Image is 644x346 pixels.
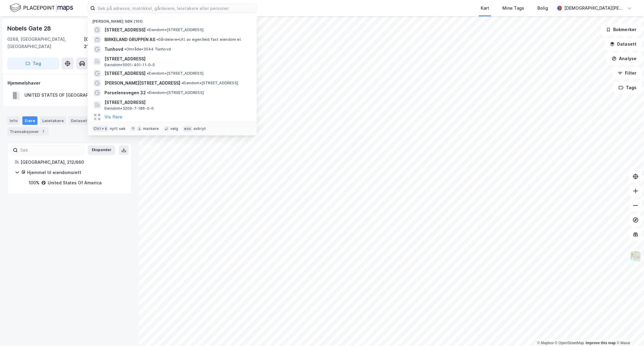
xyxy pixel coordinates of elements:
span: Eiendom • [STREET_ADDRESS] [181,81,238,86]
span: Tunhovd [104,46,123,53]
span: [STREET_ADDRESS] [104,55,249,63]
span: Eiendom • [STREET_ADDRESS] [147,90,204,95]
div: esc [183,126,192,132]
button: Tag [7,57,59,70]
button: Ekspander [88,145,115,155]
div: Info [7,116,20,125]
span: [STREET_ADDRESS] [104,26,146,34]
button: Vis flere [104,113,122,121]
span: Eiendom • 5001-401-11-0-0 [104,63,155,67]
span: Eiendom • [STREET_ADDRESS] [147,71,203,76]
iframe: Chat Widget [614,317,644,346]
span: Eiendom • [STREET_ADDRESS] [147,27,203,32]
span: [STREET_ADDRESS] [104,99,249,106]
div: Nobels Gate 28 [7,24,52,33]
a: Improve this map [586,341,616,345]
span: • [124,47,126,51]
span: • [147,27,149,32]
div: nytt søk [110,126,126,131]
div: avbryt [194,126,206,131]
div: UNITED STATES OF [GEOGRAPHIC_DATA] [24,92,110,99]
div: [DEMOGRAPHIC_DATA][PERSON_NAME] [564,5,625,12]
span: [STREET_ADDRESS] [104,70,146,77]
div: Eiere [22,116,37,125]
div: Kontrollprogram for chat [614,317,644,346]
button: Analyse [607,53,642,65]
div: velg [170,126,178,131]
div: [GEOGRAPHIC_DATA], 212/660 [84,36,132,50]
div: 0268, [GEOGRAPHIC_DATA], [GEOGRAPHIC_DATA] [7,36,84,50]
span: BIRKELAND GRUPPEN AS [104,36,155,43]
input: Søk [18,146,84,155]
a: OpenStreetMap [555,341,584,345]
div: Transaksjoner [7,127,49,136]
div: 100% [29,179,40,186]
div: Datasett [69,116,91,125]
span: Gårdeiere • Utl. av egen/leid fast eiendom el. [156,37,242,42]
div: United States Of America [48,179,101,186]
span: • [181,81,183,85]
button: Datasett [605,38,642,50]
div: Bolig [537,5,548,12]
div: [GEOGRAPHIC_DATA], 212/660 [21,159,124,166]
div: markere [143,126,159,131]
button: Filter [613,67,642,79]
div: Hjemmel til eiendomsrett [27,169,124,176]
div: [PERSON_NAME] søk (101) [88,14,257,25]
img: logo.f888ab2527a4732fd821a326f86c7f29.svg [10,3,73,13]
span: • [147,71,149,76]
div: 1 [40,128,46,134]
button: Bokmerker [601,24,642,36]
span: Porselensvegen 32 [104,89,146,96]
span: [PERSON_NAME][STREET_ADDRESS] [104,79,180,87]
img: Z [630,251,641,262]
a: Mapbox [537,341,554,345]
span: Eiendom • 3209-7-186-0-0 [104,106,154,111]
span: • [156,37,158,42]
span: Område • 3544 Tunhovd [124,47,171,52]
input: Søk på adresse, matrikkel, gårdeiere, leietakere eller personer [95,4,256,13]
button: Tags [614,82,642,94]
div: Hjemmelshaver [8,79,131,87]
span: • [147,90,149,95]
div: Ctrl + k [92,126,109,132]
div: Mine Tags [502,5,524,12]
div: Kart [481,5,489,12]
div: Leietakere [40,116,66,125]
